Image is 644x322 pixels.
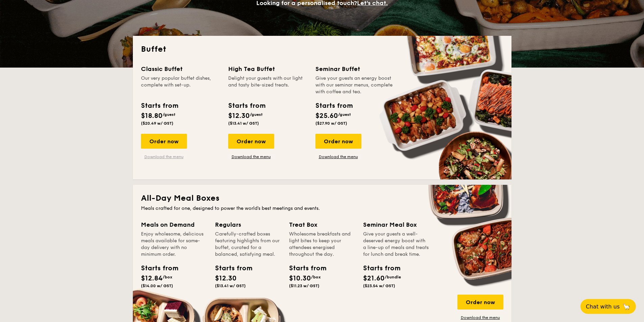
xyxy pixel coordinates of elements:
span: Chat with us [586,303,620,310]
div: Starts from [141,101,178,111]
div: Order now [228,134,274,149]
div: Wholesome breakfasts and light bites to keep your attendees energised throughout the day. [289,231,355,258]
span: /box [163,275,172,279]
div: Meals crafted for one, designed to power the world's best meetings and events. [141,205,503,212]
div: Regulars [215,220,281,229]
div: Meals on Demand [141,220,207,229]
span: $18.80 [141,112,163,120]
div: Starts from [289,263,319,273]
div: Seminar Meal Box [363,220,429,229]
span: /guest [338,112,351,117]
div: Classic Buffet [141,64,220,74]
div: High Tea Buffet [228,64,307,74]
div: Give your guests a well-deserved energy boost with a line-up of meals and treats for lunch and br... [363,231,429,258]
span: /guest [250,112,263,117]
h2: Buffet [141,44,503,55]
div: Starts from [228,101,265,111]
div: Starts from [315,101,352,111]
div: Enjoy wholesome, delicious meals available for same-day delivery with no minimum order. [141,231,207,258]
a: Download the menu [315,154,361,159]
span: $21.60 [363,274,385,282]
div: Order now [315,134,361,149]
span: $12.30 [228,112,250,120]
span: $25.60 [315,112,338,120]
span: 🦙 [622,303,630,311]
span: ($20.49 w/ GST) [141,121,173,126]
a: Download the menu [457,315,503,320]
a: Download the menu [228,154,274,159]
span: $12.30 [215,274,237,282]
span: ($13.41 w/ GST) [215,283,246,288]
a: Download the menu [141,154,187,159]
span: ($14.00 w/ GST) [141,283,173,288]
div: Treat Box [289,220,355,229]
div: Carefully-crafted boxes featuring highlights from our buffet, curated for a balanced, satisfying ... [215,231,281,258]
button: Chat with us🦙 [580,299,636,314]
span: /bundle [385,275,401,279]
div: Give your guests an energy boost with our seminar menus, complete with coffee and tea. [315,75,395,95]
div: Starts from [363,263,393,273]
span: /box [311,275,321,279]
div: Order now [457,295,503,309]
span: ($11.23 w/ GST) [289,283,319,288]
div: Delight your guests with our light and tasty bite-sized treats. [228,75,307,95]
div: Order now [141,134,187,149]
div: Our very popular buffet dishes, complete with set-up. [141,75,220,95]
div: Seminar Buffet [315,64,395,74]
h2: All-Day Meal Boxes [141,193,503,204]
span: ($27.90 w/ GST) [315,121,347,126]
div: Starts from [215,263,245,273]
span: /guest [163,112,175,117]
span: ($23.54 w/ GST) [363,283,395,288]
span: $10.30 [289,274,311,282]
div: Starts from [141,263,171,273]
span: $12.84 [141,274,163,282]
span: ($13.41 w/ GST) [228,121,259,126]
